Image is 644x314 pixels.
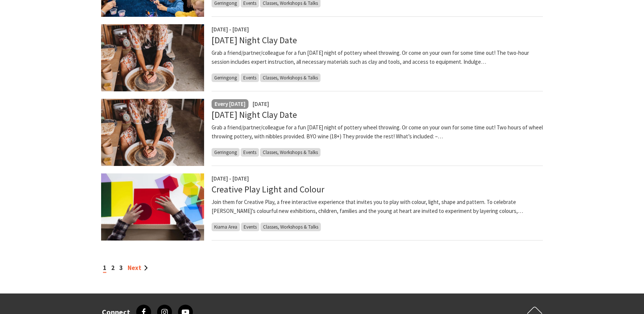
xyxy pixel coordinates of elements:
[241,73,259,82] span: Events
[212,183,324,195] a: Creative Play Light and Colour
[212,148,240,157] span: Gerringong
[212,48,543,66] p: Grab a friend/partner/colleague for a fun [DATE] night of pottery wheel throwing. Or come on your...
[212,73,240,82] span: Gerringong
[253,100,269,107] span: [DATE]
[101,173,204,241] img: Aerial view of a child playing with multi colour shape cut outs as part of Creative Play
[212,109,297,120] a: [DATE] Night Clay Date
[212,34,297,46] a: [DATE] Night Clay Date
[212,198,543,216] p: Join them for Creative Play, a free interactive experience that invites you to play with colour, ...
[212,26,249,33] span: [DATE] - [DATE]
[260,223,321,231] span: Classes, Workshops & Talks
[241,223,259,231] span: Events
[241,148,259,157] span: Events
[212,223,240,231] span: Kiama Area
[101,24,204,91] img: Photo shows female sitting at pottery wheel with hands on a ball of clay
[111,264,115,272] a: 2
[212,175,249,182] span: [DATE] - [DATE]
[260,148,321,157] span: Classes, Workshops & Talks
[215,100,246,109] p: Every [DATE]
[260,73,321,82] span: Classes, Workshops & Talks
[101,99,204,166] img: Photo shows female sitting at pottery wheel with hands on a ball of clay
[119,264,123,272] a: 3
[103,264,106,273] span: 1
[128,264,148,272] a: Next
[212,123,543,141] p: Grab a friend/partner/colleague for a fun [DATE] night of pottery wheel throwing. Or come on your...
